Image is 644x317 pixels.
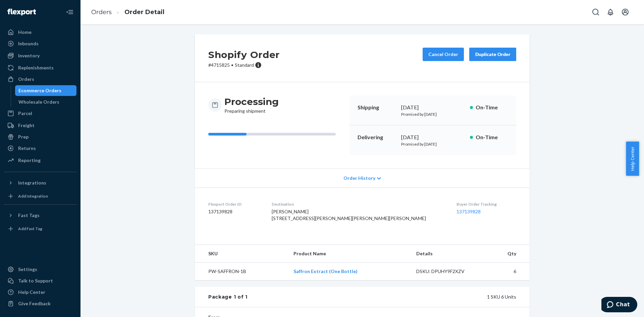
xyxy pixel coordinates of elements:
[601,297,637,314] iframe: Opens a widget where you can chat to one of our agents
[18,277,53,284] div: Talk to Support
[224,96,279,108] h3: Processing
[4,264,76,275] a: Settings
[4,120,76,131] a: Freight
[457,209,481,214] a: 137139828
[18,99,59,105] div: Wholesale Orders
[4,131,76,142] a: Prep
[208,201,261,207] dt: Flexport Order ID
[208,62,280,68] p: # 4715825
[235,62,254,68] span: Standard
[476,134,508,141] p: On-Time
[4,287,76,298] a: Help Center
[343,175,375,181] span: Order History
[457,201,516,207] dt: Buyer Order Tracking
[208,294,248,300] div: Package 1 of 1
[401,134,465,141] div: [DATE]
[18,40,39,47] div: Inbounds
[18,87,61,94] div: Ecommerce Orders
[619,5,632,19] button: Open account menu
[4,74,76,85] a: Orders
[208,208,261,215] dd: 137139828
[18,52,40,59] div: Inventory
[18,134,29,140] div: Prep
[358,134,396,141] p: Delivering
[195,245,288,263] th: SKU
[231,62,233,68] span: •
[411,245,485,263] th: Details
[124,8,164,16] a: Order Detail
[4,223,76,234] a: Add Fast Tag
[4,27,76,38] a: Home
[475,51,511,58] div: Duplicate Order
[18,64,54,71] div: Replenishments
[18,226,42,231] div: Add Fast Tag
[15,85,77,96] a: Ecommerce Orders
[293,268,358,274] a: Saffron Extract (One Bottle)
[18,122,35,129] div: Freight
[484,245,530,263] th: Qty
[18,157,41,164] div: Reporting
[401,141,465,147] p: Promised by [DATE]
[63,5,76,19] button: Close Navigation
[358,104,396,111] p: Shipping
[18,179,46,186] div: Integrations
[604,5,617,19] button: Open notifications
[208,48,280,62] h2: Shopify Order
[272,209,426,221] span: [PERSON_NAME] [STREET_ADDRESS][PERSON_NAME][PERSON_NAME][PERSON_NAME]
[18,110,32,117] div: Parcel
[416,268,479,275] div: DSKU: DPUHY9F2XZV
[4,155,76,166] a: Reporting
[18,300,51,307] div: Give Feedback
[423,48,464,61] button: Cancel Order
[4,177,76,188] button: Integrations
[86,2,170,22] ol: breadcrumbs
[4,38,76,49] a: Inbounds
[195,263,288,280] td: PW-SAFFRON-1B
[272,201,445,207] dt: Destination
[4,275,76,286] button: Talk to Support
[401,111,465,117] p: Promised by [DATE]
[18,266,37,273] div: Settings
[91,8,112,16] a: Orders
[7,9,36,15] img: Flexport logo
[15,97,77,107] a: Wholesale Orders
[18,289,45,296] div: Help Center
[589,5,602,19] button: Open Search Box
[484,263,530,280] td: 6
[476,104,508,111] p: On-Time
[4,210,76,221] button: Fast Tags
[469,48,516,61] button: Duplicate Order
[248,294,516,300] div: 1 SKU 6 Units
[4,143,76,154] a: Returns
[401,104,465,111] div: [DATE]
[18,212,40,219] div: Fast Tags
[18,76,34,83] div: Orders
[4,298,76,309] button: Give Feedback
[18,193,48,199] div: Add Integration
[224,96,279,114] div: Preparing shipment
[18,145,36,152] div: Returns
[4,62,76,73] a: Replenishments
[4,108,76,119] a: Parcel
[626,142,639,176] button: Help Center
[288,245,411,263] th: Product Name
[18,29,32,36] div: Home
[4,50,76,61] a: Inventory
[4,191,76,202] a: Add Integration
